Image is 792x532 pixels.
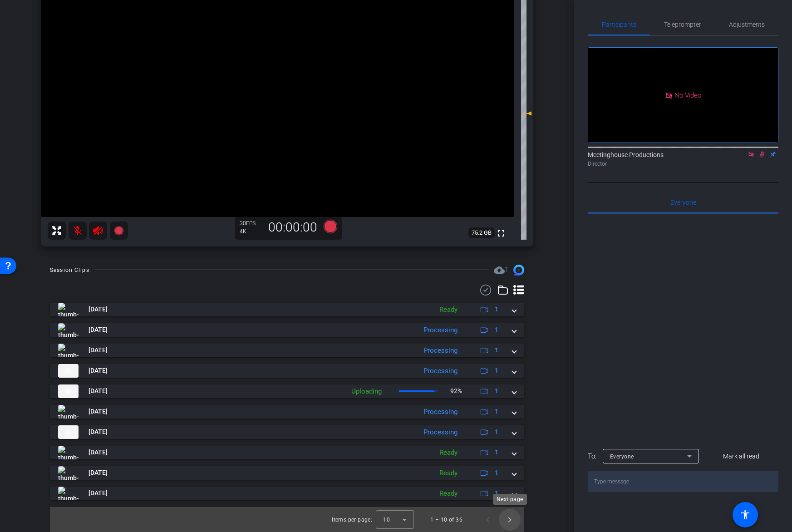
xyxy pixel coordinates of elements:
mat-expansion-panel-header: thumb-nail[DATE]Processing1 [50,344,524,357]
span: [DATE] [89,325,108,335]
span: [DATE] [89,488,108,498]
span: Mark all read [723,452,759,461]
div: To: [588,451,596,462]
div: Processing [419,407,462,417]
span: 1 [495,468,498,478]
span: [DATE] [89,468,108,478]
mat-expansion-panel-header: thumb-nail[DATE]Ready1 [50,466,524,480]
div: Session Clips [50,266,89,275]
span: 1 [495,325,498,335]
span: 1 [495,488,498,498]
div: Ready [435,488,462,499]
mat-icon: fullscreen [496,228,507,239]
img: thumb-nail [58,384,79,398]
div: 00:00:00 [262,220,323,235]
span: [DATE] [89,448,108,457]
span: 1 [495,448,498,457]
span: Everyone [610,453,634,460]
div: Director [588,160,778,168]
p: 92% [450,386,462,396]
span: 1 [495,305,498,314]
img: thumb-nail [58,405,79,419]
span: [DATE] [89,366,108,375]
span: FPS [246,220,256,227]
div: 30 [240,220,262,227]
mat-expansion-panel-header: thumb-nail[DATE]Ready1 [50,303,524,316]
span: Everyone [670,199,696,206]
span: 75.2 GB [468,227,495,238]
span: [DATE] [89,407,108,416]
div: Meetinghouse Productions [588,150,778,168]
div: Processing [419,345,462,356]
img: thumb-nail [58,446,79,459]
div: Ready [435,305,462,315]
mat-expansion-panel-header: thumb-nail[DATE]Ready1 [50,487,524,500]
div: Processing [419,427,462,438]
span: Adjustments [729,21,765,28]
img: thumb-nail [58,323,79,337]
button: Previous page [477,509,499,531]
span: Destinations for your clips [494,265,508,276]
div: Ready [435,468,462,478]
span: 1 [505,266,508,274]
img: Session clips [513,265,524,276]
span: [DATE] [89,305,108,314]
mat-icon: 0 dB [521,108,532,119]
mat-expansion-panel-header: thumb-nail[DATE]Processing1 [50,323,524,337]
mat-expansion-panel-header: thumb-nail[DATE]Processing1 [50,425,524,439]
img: thumb-nail [58,466,79,480]
div: Processing [419,325,462,335]
span: 1 [495,345,498,355]
button: Mark all read [704,448,779,464]
div: Uploading [347,386,386,397]
div: 4K [240,228,262,235]
mat-icon: cloud_upload [494,265,505,276]
span: 1 [495,407,498,416]
span: Teleprompter [664,21,701,28]
span: 1 [495,386,498,396]
span: [DATE] [89,427,108,437]
mat-icon: accessibility [740,509,751,520]
span: Participants [602,21,636,28]
span: 1 [495,366,498,375]
img: thumb-nail [58,364,79,378]
div: 1 – 10 of 36 [430,515,462,524]
span: [DATE] [89,345,108,355]
span: [DATE] [89,386,108,396]
img: thumb-nail [58,303,79,316]
mat-expansion-panel-header: thumb-nail[DATE]Uploading92%1 [50,384,524,398]
div: Items per page: [332,515,372,524]
img: thumb-nail [58,425,79,439]
span: No Video [674,91,701,99]
img: thumb-nail [58,487,79,500]
mat-expansion-panel-header: thumb-nail[DATE]Processing1 [50,364,524,378]
img: thumb-nail [58,344,79,357]
mat-expansion-panel-header: thumb-nail[DATE]Ready1 [50,446,524,459]
div: Ready [435,448,462,458]
button: Next page [499,509,521,531]
span: 1 [495,427,498,437]
mat-expansion-panel-header: thumb-nail[DATE]Processing1 [50,405,524,419]
div: Processing [419,366,462,376]
div: Next page [493,494,527,505]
